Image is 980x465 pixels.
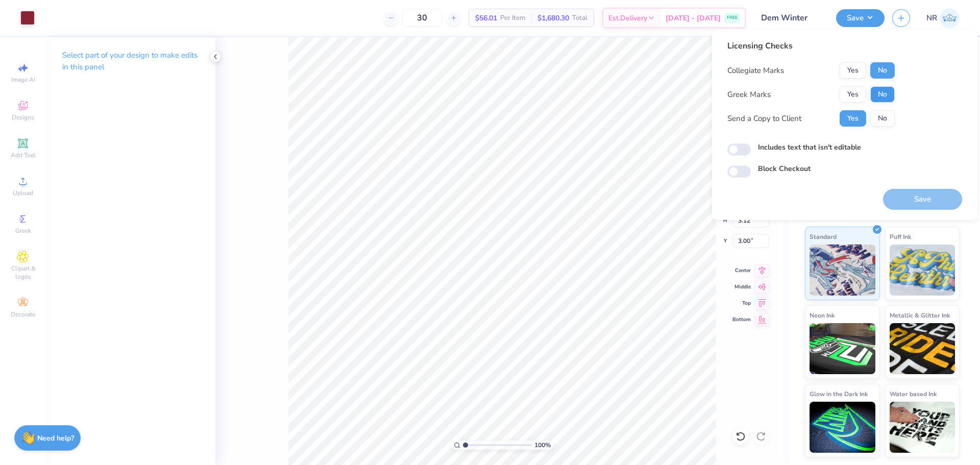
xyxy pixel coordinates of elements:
[840,62,866,79] button: Yes
[11,151,35,159] span: Add Text
[727,65,784,77] div: Collegiate Marks
[810,388,868,399] span: Glow in the Dark Ink
[732,316,751,323] span: Bottom
[732,283,751,290] span: Middle
[727,40,895,52] div: Licensing Checks
[870,86,895,103] button: No
[758,142,861,153] label: Includes text that isn't editable
[926,12,937,24] span: NR
[840,110,866,127] button: Yes
[810,231,837,242] span: Standard
[732,267,751,274] span: Center
[727,113,801,125] div: Send a Copy to Client
[890,323,955,374] img: Metallic & Glitter Ink
[15,227,31,235] span: Greek
[870,110,895,127] button: No
[840,86,866,103] button: Yes
[11,310,35,319] span: Decorate
[810,244,875,296] img: Standard
[475,13,497,23] span: $56.01
[890,310,950,321] span: Metallic & Glitter Ink
[402,9,442,27] input: – –
[62,50,199,73] p: Select part of your design to make edits in this panel
[810,402,875,453] img: Glow in the Dark Ink
[37,433,74,443] strong: Need help?
[890,244,955,296] img: Puff Ink
[926,8,960,28] a: NR
[890,388,937,399] span: Water based Ink
[940,8,960,28] img: Niki Roselle Tendencia
[732,300,751,307] span: Top
[753,8,828,28] input: Untitled Design
[836,9,885,27] button: Save
[758,163,811,174] label: Block Checkout
[13,189,33,197] span: Upload
[572,13,587,23] span: Total
[666,13,721,23] span: [DATE] - [DATE]
[11,76,35,84] span: Image AI
[870,62,895,79] button: No
[534,440,551,450] span: 100 %
[810,323,875,374] img: Neon Ink
[810,310,835,321] span: Neon Ink
[12,113,34,121] span: Designs
[608,13,647,23] span: Est. Delivery
[727,14,738,21] span: FREE
[500,13,525,23] span: Per Item
[5,264,41,281] span: Clipart & logos
[890,402,955,453] img: Water based Ink
[890,231,911,242] span: Puff Ink
[537,13,569,23] span: $1,680.30
[727,89,771,101] div: Greek Marks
